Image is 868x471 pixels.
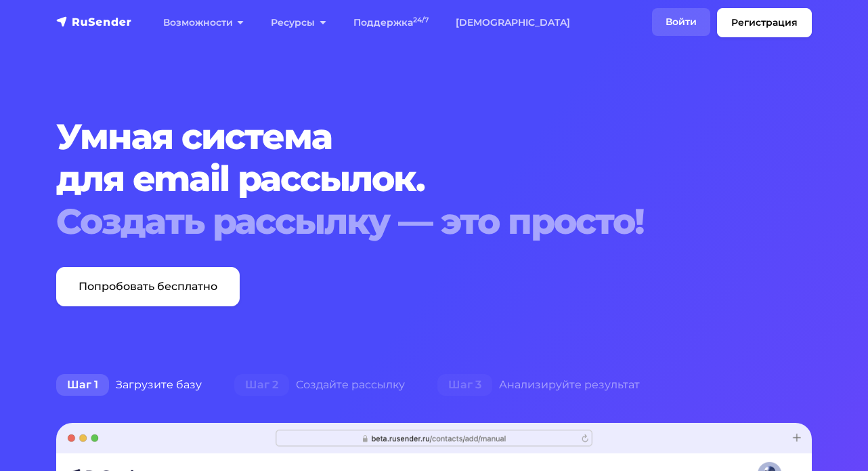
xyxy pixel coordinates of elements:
a: Поддержка24/7 [340,9,442,37]
a: Ресурсы [257,9,339,37]
a: Регистрация [717,8,812,37]
a: Попробовать бесплатно [56,267,240,306]
img: RuSender [56,15,132,28]
div: Анализируйте результат [421,371,656,398]
div: Создать рассылку — это просто! [56,201,812,243]
sup: 24/7 [413,16,429,24]
a: [DEMOGRAPHIC_DATA] [442,9,584,37]
h1: Умная система для email рассылок. [56,116,812,243]
a: Войти [652,8,710,36]
span: Шаг 2 [234,374,289,396]
div: Загрузите базу [40,371,218,398]
div: Создайте рассылку [218,371,421,398]
span: Шаг 1 [56,374,109,396]
span: Шаг 3 [437,374,492,396]
a: Возможности [150,9,257,37]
